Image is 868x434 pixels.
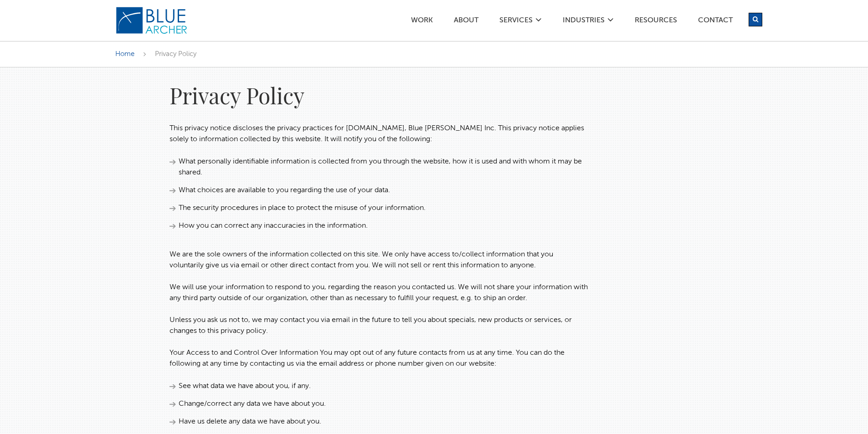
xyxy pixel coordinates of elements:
[411,17,433,26] a: Work
[453,17,479,26] a: ABOUT
[169,398,589,409] li: Change/correct any data we have about you.
[169,416,589,427] li: Have us delete any data we have about you.
[169,203,589,214] li: The security procedures in place to protect the misuse of your information.
[155,51,196,57] span: Privacy Policy
[698,17,733,26] a: Contact
[169,123,589,145] p: This privacy notice discloses the privacy practices for [DOMAIN_NAME], Blue [PERSON_NAME] Inc. Th...
[562,17,605,26] a: Industries
[169,381,589,392] li: See what data we have about you, if any.
[499,17,533,26] a: SERVICES
[169,81,589,109] h1: Privacy Policy
[634,17,678,26] a: Resources
[115,51,134,57] a: Home
[115,6,188,35] img: Blue Archer Logo
[169,238,589,369] p: We are the sole owners of the information collected on this site. We only have access to/collect ...
[169,220,589,231] li: How you can correct any inaccuracies in the information.
[169,185,589,196] li: What choices are available to you regarding the use of your data.
[169,156,589,178] li: What personally identifiable information is collected from you through the website, how it is use...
